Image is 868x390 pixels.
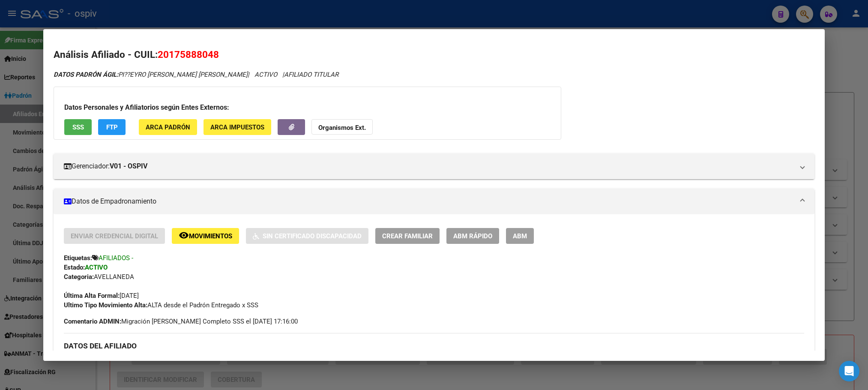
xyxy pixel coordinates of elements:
mat-icon: remove_red_eye [179,230,189,240]
button: ABM [506,228,534,244]
strong: DATOS PADRÓN ÁGIL: [54,71,118,78]
h2: Análisis Afiliado - CUIL: [54,48,814,62]
strong: Organismos Ext. [318,124,366,132]
strong: Comentario ADMIN: [64,318,121,325]
button: Enviar Credencial Digital [64,228,165,244]
strong: V01 - OSPIV [110,161,147,171]
span: Crear Familiar [382,232,433,240]
span: FTP [106,123,118,131]
span: [DATE] [64,292,139,300]
button: ARCA Impuestos [204,119,271,135]
strong: Última Alta Formal: [64,292,120,300]
span: Migración [PERSON_NAME] Completo SSS el [DATE] 17:16:00 [64,317,298,326]
button: SSS [64,119,92,135]
mat-expansion-panel-header: Gerenciador:V01 - OSPIV [54,153,814,179]
span: AFILIADOS - [99,254,133,262]
i: | ACTIVO | [54,71,338,78]
div: Open Intercom Messenger [839,361,859,381]
button: ARCA Padrón [139,119,197,135]
span: AFILIADO TITULAR [284,71,338,78]
button: FTP [98,119,126,135]
button: Crear Familiar [375,228,440,244]
button: Organismos Ext. [311,119,373,135]
h3: Datos Personales y Afiliatorios según Entes Externos: [64,102,551,113]
span: ARCA Impuestos [210,123,264,131]
strong: ACTIVO [85,264,108,271]
button: Sin Certificado Discapacidad [246,228,368,244]
h3: DATOS DEL AFILIADO [64,341,804,351]
div: AVELLANEDA [64,272,804,282]
span: Sin Certificado Discapacidad [263,232,362,240]
span: ABM [513,232,527,240]
span: ARCA Padrón [146,123,190,131]
strong: Ultimo Tipo Movimiento Alta: [64,301,147,309]
span: ALTA desde el Padrón Entregado x SSS [64,301,258,309]
span: Movimientos [189,232,232,240]
button: ABM Rápido [446,228,499,244]
button: Movimientos [172,228,239,244]
span: ABM Rápido [453,232,492,240]
strong: Etiquetas: [64,254,92,262]
span: PI??EYRO [PERSON_NAME] [PERSON_NAME] [54,71,248,78]
mat-panel-title: Gerenciador: [64,161,793,171]
span: Enviar Credencial Digital [71,232,158,240]
strong: Estado: [64,264,85,271]
mat-panel-title: Datos de Empadronamiento [64,196,793,207]
span: 20175888048 [158,49,219,60]
mat-expansion-panel-header: Datos de Empadronamiento [54,189,814,214]
strong: Categoria: [64,273,94,281]
span: SSS [72,123,84,131]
